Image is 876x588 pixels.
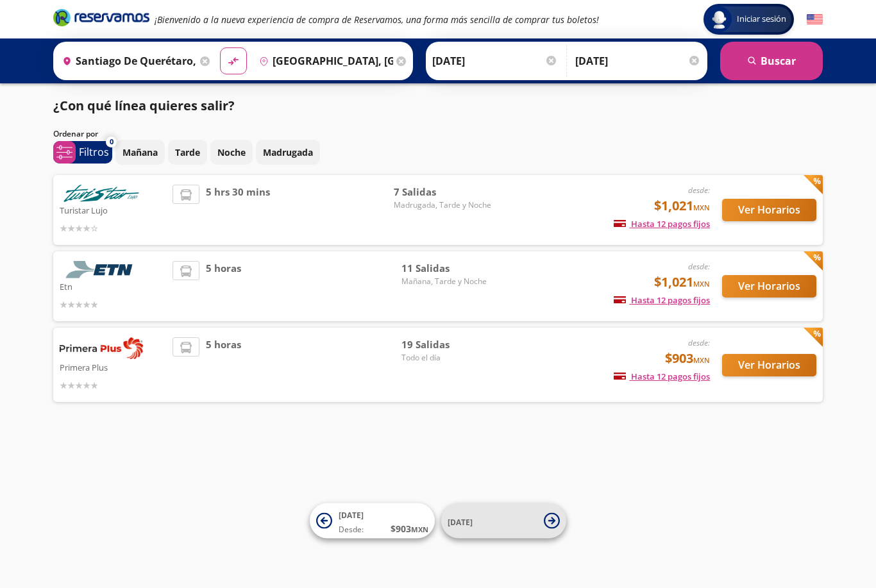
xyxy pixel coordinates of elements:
button: Buscar [720,42,823,80]
img: Primera Plus [60,337,143,359]
a: Brand Logo [53,8,149,31]
span: 0 [110,137,114,147]
span: [DATE] [448,516,473,527]
p: Noche [217,146,246,159]
p: Filtros [79,144,109,160]
span: 19 Salidas [401,337,491,352]
button: Ver Horarios [722,199,816,221]
span: $903 [665,349,710,368]
span: $1,021 [654,273,710,292]
span: [DATE] [339,510,364,521]
button: Noche [210,140,253,165]
span: Madrugada, Tarde y Noche [394,199,491,211]
span: Iniciar sesión [732,13,791,26]
input: Elegir Fecha [432,45,558,77]
img: Etn [60,261,143,278]
p: Etn [60,278,166,294]
span: Todo el día [401,352,491,364]
input: Buscar Destino [254,45,394,77]
span: 11 Salidas [401,261,491,276]
em: desde: [688,185,710,196]
span: Hasta 12 pagos fijos [614,218,710,230]
p: Madrugada [263,146,313,159]
small: MXN [693,279,710,289]
span: Mañana, Tarde y Noche [401,276,491,287]
button: Mañana [115,140,165,165]
button: [DATE]Desde:$903MXN [310,503,435,539]
input: Opcional [575,45,701,77]
span: Hasta 12 pagos fijos [614,294,710,306]
em: ¡Bienvenido a la nueva experiencia de compra de Reservamos, una forma más sencilla de comprar tus... [155,13,599,26]
button: Tarde [168,140,207,165]
small: MXN [411,525,428,534]
button: Madrugada [256,140,320,165]
span: 7 Salidas [394,185,491,199]
span: $1,021 [654,196,710,215]
small: MXN [693,355,710,365]
small: MXN [693,203,710,212]
button: [DATE] [441,503,566,539]
p: Primera Plus [60,359,166,374]
i: Brand Logo [53,8,149,27]
span: 5 horas [206,261,241,312]
span: Desde: [339,524,364,535]
p: Ordenar por [53,128,98,140]
input: Buscar Origen [57,45,197,77]
button: Ver Horarios [722,275,816,298]
span: 5 horas [206,337,241,392]
p: Tarde [175,146,200,159]
p: ¿Con qué línea quieres salir? [53,96,235,115]
em: desde: [688,261,710,272]
p: Turistar Lujo [60,202,166,217]
img: Turistar Lujo [60,185,143,202]
button: English [807,12,823,28]
span: $ 903 [391,522,428,535]
p: Mañana [122,146,158,159]
span: 5 hrs 30 mins [206,185,270,235]
span: Hasta 12 pagos fijos [614,371,710,382]
button: 0Filtros [53,141,112,164]
em: desde: [688,337,710,348]
button: Ver Horarios [722,354,816,376]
